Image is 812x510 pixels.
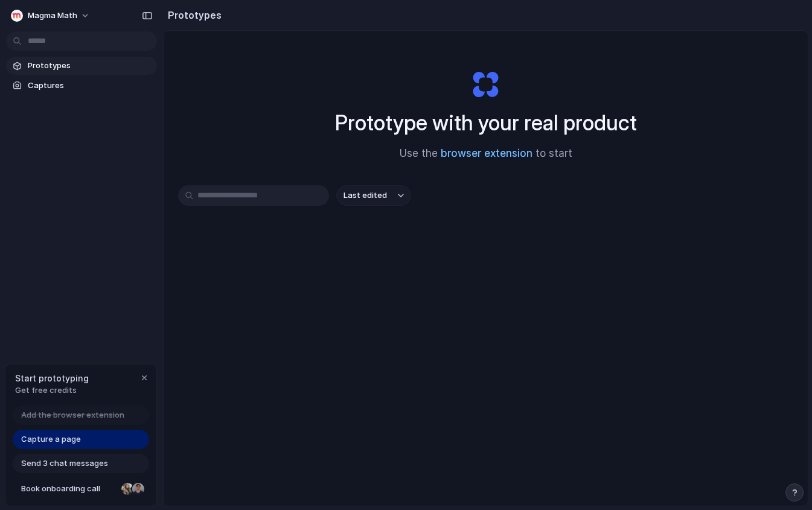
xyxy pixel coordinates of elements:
[28,10,77,22] span: Magma Math
[6,6,96,25] button: Magma Math
[21,433,81,445] span: Capture a page
[335,107,637,139] h1: Prototype with your real product
[28,80,152,92] span: Captures
[21,483,117,495] span: Book onboarding call
[336,185,411,206] button: Last edited
[15,372,89,384] span: Start prototyping
[13,479,149,499] a: Book onboarding call
[400,146,572,162] span: Use the to start
[15,384,89,397] span: Get free credits
[163,8,222,22] h2: Prototypes
[21,457,108,470] span: Send 3 chat messages
[21,409,124,421] span: Add the browser extension
[441,147,532,159] a: browser extension
[6,57,157,75] a: Prototypes
[6,77,157,95] a: Captures
[28,60,152,72] span: Prototypes
[344,190,387,202] span: Last edited
[120,482,135,496] div: Nicole Kubica
[131,482,145,496] div: Christian Iacullo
